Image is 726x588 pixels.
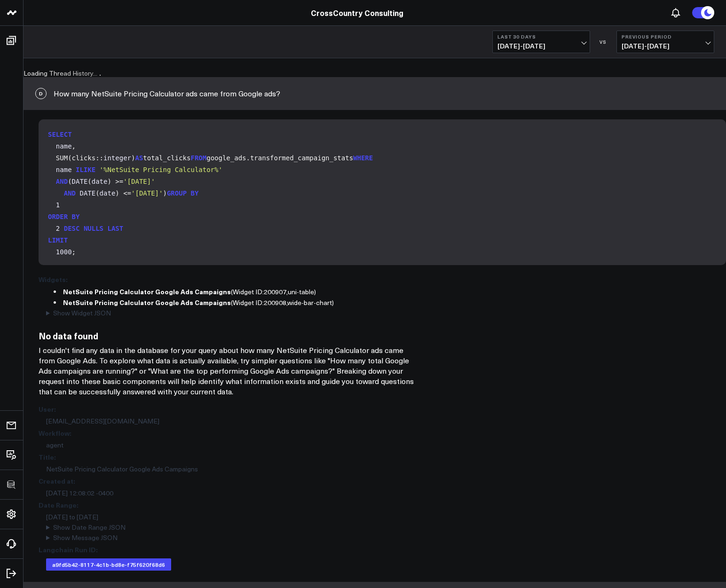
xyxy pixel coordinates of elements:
[63,298,231,307] strong: NetSuite Pricing Calculator Google Ads Campaigns
[39,500,726,510] h4: Date Range :
[39,418,726,424] p: [EMAIL_ADDRESS][DOMAIN_NAME]
[46,534,726,541] summary: Show Message JSON
[622,42,709,50] span: [DATE] - [DATE]
[123,178,155,185] span: '[DATE]'
[100,166,222,173] span: '%NetSuite Pricing Calculator%'
[56,166,72,173] span: name
[39,330,415,341] h3: No data found
[39,428,726,438] h4: Workflow :
[497,34,585,39] b: Last 30 Days
[56,225,60,232] span: 2
[497,42,585,50] span: [DATE] - [DATE]
[191,189,199,197] span: BY
[39,442,726,448] p: agent
[264,287,286,296] a: 200907
[190,154,206,162] span: FROM
[64,189,76,197] span: AND
[616,31,714,53] button: Previous Period[DATE]-[DATE]
[56,142,72,150] span: name
[79,189,95,197] span: DATE
[54,299,726,306] li: (Widget ID: , wide-bar-chart )
[56,248,72,256] span: 1000
[39,274,726,284] h4: Widgets:
[39,514,726,520] p: [DATE] to [DATE]
[39,545,726,555] h4: Langchain Run ID:
[76,166,95,173] span: ILIKE
[46,310,726,316] summary: Show Widget JSON
[54,288,726,295] li: (Widget ID: , uni-table )
[64,225,80,232] span: DESC
[595,39,612,45] div: VS
[35,88,47,99] span: D
[48,236,68,244] span: LIMIT
[39,490,726,496] p: [DATE] 12:08:02 -0400
[72,213,80,220] span: BY
[167,189,187,197] span: GROUP
[46,524,726,531] summary: Show Date Range JSON
[48,213,68,220] span: ORDER
[56,178,68,185] span: AND
[84,225,123,232] span: NULLS LAST
[39,466,726,472] p: NetSuite Pricing Calculator Google Ads Campaigns
[103,154,131,162] span: integer
[72,178,88,185] span: DATE
[48,131,72,138] span: SELECT
[39,345,415,397] p: I couldn't find any data in the database for your query about how many NetSuite Pricing Calculato...
[131,189,163,197] span: '[DATE]'
[311,8,403,18] a: CrossCountry Consulting
[135,154,143,162] span: AS
[24,70,107,77] div: Loading Thread History...
[46,558,171,571] button: a9fd5b42-8117-4c1b-bd8e-f75f620f68d6
[56,201,60,209] span: 1
[48,129,720,258] code: , SUM(clicks:: ) total_clicks google_ads.transformed_campaign_stats ( ( ) >= ( ) <= ) ;
[492,31,590,53] button: Last 30 Days[DATE]-[DATE]
[264,298,286,307] a: 200908
[39,404,726,414] h4: User :
[39,452,726,462] h4: Title :
[92,178,108,185] span: date
[24,77,726,110] div: How many NetSuite Pricing Calculator ads came from Google ads?
[39,476,726,486] h4: Created at :
[353,154,373,162] span: WHERE
[100,189,116,197] span: date
[63,287,231,296] strong: NetSuite Pricing Calculator Google Ads Campaigns
[622,34,709,39] b: Previous Period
